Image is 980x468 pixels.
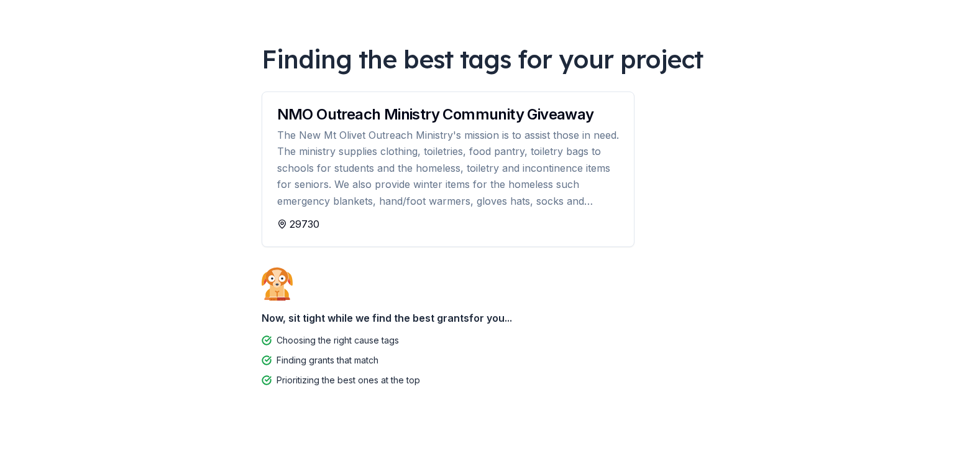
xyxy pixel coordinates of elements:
[262,42,719,77] div: Finding the best tags for your project
[277,373,420,388] div: Prioritizing the best ones at the top
[277,333,399,348] div: Choosing the right cause tags
[262,306,719,330] div: Now, sit tight while we find the best grants for you...
[277,107,619,122] div: NMO Outreach Ministry Community Giveaway
[277,217,619,232] div: 29730
[262,267,293,301] img: Dog waiting patiently
[277,127,619,209] div: The New Mt Olivet Outreach Ministry's mission is to assist those in need. The ministry supplies c...
[277,353,378,368] div: Finding grants that match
